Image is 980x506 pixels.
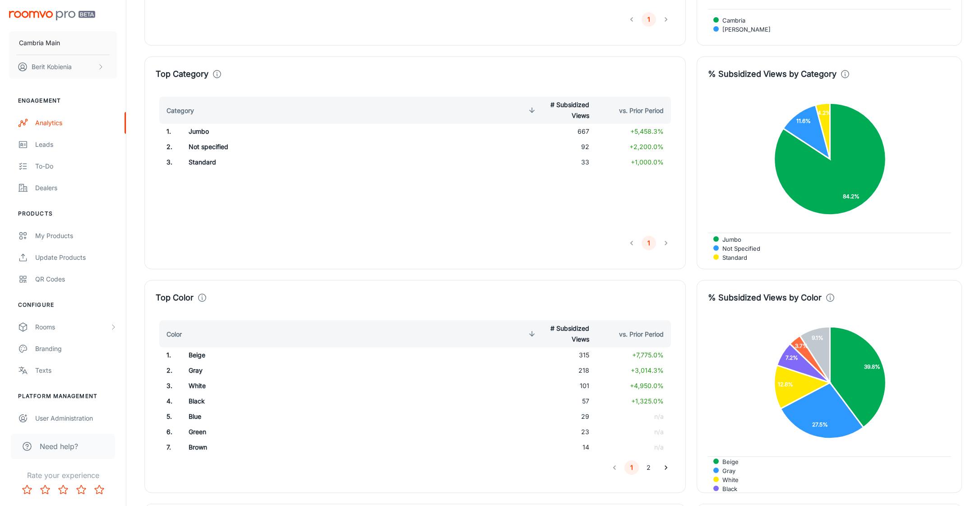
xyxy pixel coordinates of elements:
[607,105,664,116] span: vs. Prior Period
[166,329,194,340] span: Color
[156,440,181,455] td: 7 .
[35,413,117,423] div: User Administration
[716,16,745,24] span: Cambria
[156,291,194,304] h4: Top Color
[18,481,36,499] button: Rate 1 star
[181,124,415,139] td: Jumbo
[716,485,737,493] span: Black
[156,409,181,424] td: 5 .
[630,382,664,389] span: +4,950.0%
[9,11,95,20] img: Roomvo PRO Beta
[631,397,664,405] span: +1,325.0%
[35,140,117,150] div: Leads
[519,155,596,170] td: 33
[19,38,60,48] p: Cambria Main
[181,155,415,170] td: Standard
[181,363,415,378] td: Gray
[716,458,739,466] span: Beige
[156,139,181,155] td: 2 .
[519,363,596,378] td: 218
[40,441,78,452] span: Need help?
[181,409,415,424] td: Blue
[659,460,673,475] button: Go to next page
[156,424,181,440] td: 6 .
[72,481,90,499] button: Rate 4 star
[642,12,656,27] button: page 1
[716,25,771,33] span: [PERSON_NAME]
[35,322,110,332] div: Rooms
[181,394,415,409] td: Black
[519,440,596,455] td: 14
[35,344,117,354] div: Branding
[35,231,117,241] div: My Products
[9,31,117,55] button: Cambria Main
[519,139,596,155] td: 92
[716,253,747,262] span: Standard
[181,347,415,363] td: Beige
[32,62,72,72] p: Berit Kobienia
[35,365,117,375] div: Texts
[166,105,206,116] span: Category
[90,481,108,499] button: Rate 5 star
[631,158,664,166] span: +1,000.0%
[519,424,596,440] td: 23
[156,68,208,80] h4: Top Category
[156,363,181,378] td: 2 .
[519,409,596,424] td: 29
[35,118,117,128] div: Analytics
[631,366,664,374] span: +3,014.3%
[519,394,596,409] td: 57
[632,351,664,359] span: +7,775.0%
[716,235,741,244] span: Jumbo
[519,347,596,363] td: 315
[526,323,589,345] span: # Subsidized Views
[624,460,639,475] button: page 1
[156,347,181,363] td: 1 .
[181,424,415,440] td: Green
[156,394,181,409] td: 4 .
[35,274,117,284] div: QR Codes
[9,55,117,79] button: Berit Kobienia
[629,143,664,150] span: +2,200.0%
[716,244,760,253] span: Not specified
[519,124,596,139] td: 667
[156,124,181,139] td: 1 .
[716,467,735,475] span: Gray
[54,481,72,499] button: Rate 3 star
[708,68,837,80] h4: % Subsidized Views by Category
[181,378,415,394] td: White
[654,428,664,436] span: n/a
[716,476,739,484] span: White
[156,378,181,394] td: 3 .
[623,236,675,250] nav: pagination navigation
[181,440,415,455] td: Brown
[519,378,596,394] td: 101
[606,460,675,475] nav: pagination navigation
[642,460,656,475] button: Go to page 2
[35,161,117,171] div: To-do
[35,183,117,193] div: Dealers
[181,139,415,155] td: Not specified
[623,12,675,27] nav: pagination navigation
[526,99,589,121] span: # Subsidized Views
[35,253,117,262] div: Update Products
[654,443,664,451] span: n/a
[630,127,664,135] span: +5,458.3%
[156,155,181,170] td: 3 .
[654,412,664,420] span: n/a
[7,470,119,481] p: Rate your experience
[708,291,822,304] h4: % Subsidized Views by Color
[642,236,656,250] button: page 1
[607,329,664,340] span: vs. Prior Period
[36,481,54,499] button: Rate 2 star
